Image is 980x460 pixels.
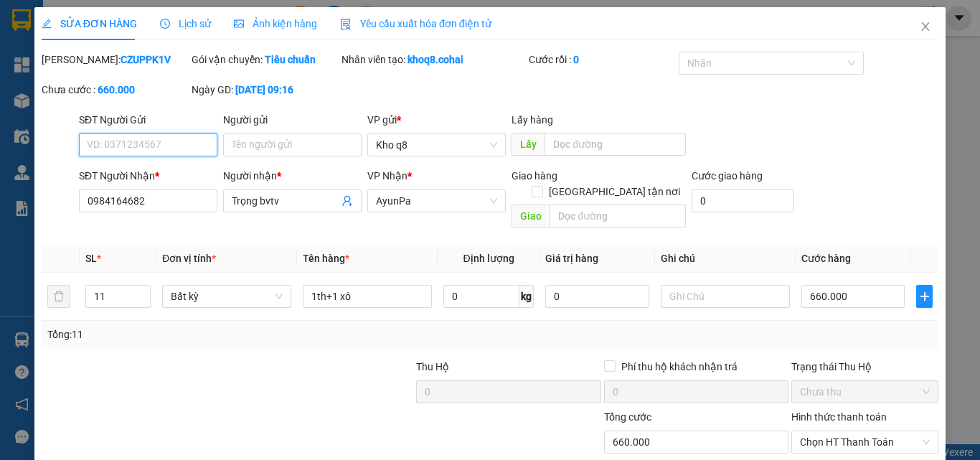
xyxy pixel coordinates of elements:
[512,170,557,182] span: Giao hàng
[416,361,449,372] span: Thu Hộ
[47,285,70,308] button: delete
[192,52,339,67] div: Gói vận chuyển:
[79,112,217,128] div: SĐT Người Gửi
[162,253,216,264] span: Đơn vị tính
[463,253,514,264] span: Định lượng
[512,133,545,156] span: Lấy
[512,114,553,126] span: Lấy hàng
[42,18,137,29] span: SỬA ĐƠN HÀNG
[616,359,743,375] span: Phí thu hộ khách nhận trả
[801,253,851,264] span: Cước hàng
[791,359,938,375] div: Trạng thái Thu Hộ
[376,134,497,156] span: Kho q8
[920,21,931,32] span: close
[234,18,317,29] span: Ảnh kiện hàng
[171,286,283,307] span: Bất kỳ
[79,168,217,184] div: SĐT Người Nhận
[42,19,52,29] span: edit
[121,54,171,65] b: CZUPPK1V
[47,327,380,342] div: Tổng: 11
[192,82,339,98] div: Ngày GD:
[303,253,349,264] span: Tên hàng
[367,170,407,182] span: VP Nhận
[800,381,930,403] span: Chưa thu
[367,112,506,128] div: VP gửi
[85,253,97,264] span: SL
[376,190,497,212] span: AyunPa
[265,54,316,65] b: Tiêu chuẩn
[692,189,794,212] input: Cước giao hàng
[340,19,352,30] img: icon
[223,168,362,184] div: Người nhận
[235,84,293,95] b: [DATE] 09:16
[543,184,686,200] span: [GEOGRAPHIC_DATA] tận nơi
[800,431,930,453] span: Chọn HT Thanh Toán
[42,82,189,98] div: Chưa cước :
[340,18,491,29] span: Yêu cầu xuất hóa đơn điện tử
[160,18,211,29] span: Lịch sử
[791,411,887,423] label: Hình thức thanh toán
[160,19,170,29] span: clock-circle
[916,285,933,308] button: plus
[529,52,676,67] div: Cước rồi :
[512,205,550,227] span: Giao
[42,52,189,67] div: [PERSON_NAME]:
[98,84,135,95] b: 660.000
[550,205,686,227] input: Dọc đường
[905,7,946,47] button: Close
[234,19,244,29] span: picture
[519,285,534,308] span: kg
[692,170,763,182] label: Cước giao hàng
[223,112,362,128] div: Người gửi
[604,411,651,423] span: Tổng cước
[303,285,432,308] input: VD: Bàn, Ghế
[545,133,686,156] input: Dọc đường
[545,253,598,264] span: Giá trị hàng
[407,54,463,65] b: khoq8.cohai
[655,245,796,273] th: Ghi chú
[341,52,526,67] div: Nhân viên tạo:
[917,291,932,302] span: plus
[661,285,790,308] input: Ghi Chú
[341,195,353,207] span: user-add
[573,54,579,65] b: 0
